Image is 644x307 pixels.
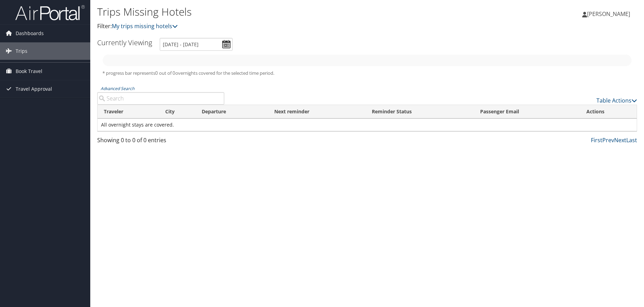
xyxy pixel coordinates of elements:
h3: Currently Viewing [97,38,152,47]
h5: * progress bar represents overnights covered for the selected time period. [102,70,632,76]
a: My trips missing hotels [112,22,178,30]
a: Last [626,136,637,144]
input: Advanced Search [97,92,224,105]
a: Table Actions [596,97,637,104]
h1: Trips Missing Hotels [97,5,457,19]
span: Travel Approval [16,80,52,98]
div: Showing 0 to 0 of 0 entries [97,136,224,148]
span: [PERSON_NAME] [587,10,630,18]
th: Traveler: activate to sort column ascending [98,105,159,119]
th: Reminder Status [366,105,474,119]
span: Book Travel [16,63,42,80]
a: Next [614,136,626,144]
a: [PERSON_NAME] [582,3,637,24]
a: Prev [602,136,614,144]
td: All overnight stays are covered. [98,119,637,131]
span: Trips [16,42,27,60]
span: Dashboards [16,25,44,42]
a: First [591,136,602,144]
th: Next reminder [268,105,366,119]
img: airportal-logo.png [15,5,85,21]
th: Departure: activate to sort column descending [195,105,268,119]
a: Advanced Search [101,86,134,91]
th: Actions [580,105,637,119]
input: [DATE] - [DATE] [160,38,233,51]
p: Filter: [97,22,457,31]
th: City: activate to sort column ascending [159,105,195,119]
th: Passenger Email: activate to sort column ascending [474,105,580,119]
span: 0 out of 0 [155,70,175,76]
